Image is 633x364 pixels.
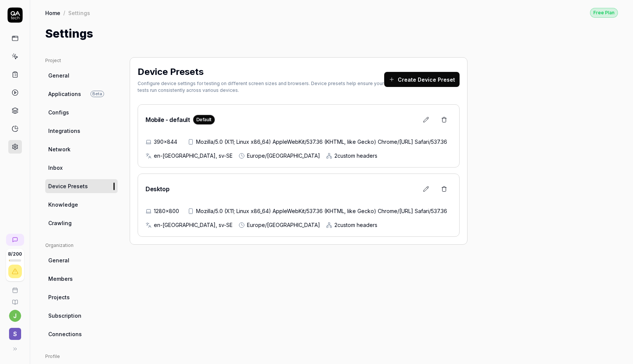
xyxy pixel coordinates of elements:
[384,72,460,87] button: Create Device Preset
[48,145,71,153] span: Network
[68,9,90,17] div: Settings
[48,164,63,172] span: Inbox
[48,312,81,320] span: Subscription
[3,293,27,305] a: Documentation
[45,105,118,119] a: Configs
[45,25,93,42] h1: Settings
[48,108,69,116] span: Configs
[48,275,73,283] span: Members
[45,309,118,323] a: Subscription
[8,252,22,256] span: 8 / 200
[45,327,118,341] a: Connections
[45,272,118,286] a: Members
[138,80,384,94] div: Configure device settings for testing on different screen sizes and browsers. Device presets help...
[247,221,320,229] span: Europe/[GEOGRAPHIC_DATA]
[138,65,204,79] h2: Device Presets
[154,207,179,215] span: 1280×800
[48,293,70,301] span: Projects
[45,57,118,64] div: Project
[45,353,118,360] div: Profile
[48,330,82,338] span: Connections
[45,9,60,17] a: Home
[48,219,72,227] span: Crawling
[48,72,69,79] span: General
[9,328,21,340] span: S
[146,184,169,193] h2: Desktop
[375,152,377,159] span: s
[63,9,65,17] div: /
[6,234,24,246] a: New conversation
[590,8,618,18] button: Free Plan
[45,161,118,175] a: Inbox
[154,138,177,146] span: 390×844
[3,281,27,293] a: Book a call with us
[45,69,118,82] a: General
[45,253,118,267] a: General
[146,115,215,125] h2: Mobile - default
[334,221,377,229] span: 2 custom header
[90,91,104,97] span: Beta
[48,256,69,264] span: General
[48,90,81,98] span: Applications
[154,221,233,229] span: en-[GEOGRAPHIC_DATA], sv-SE
[193,115,215,125] div: Default
[48,182,88,190] span: Device Presets
[48,127,80,135] span: Integrations
[45,198,118,212] a: Knowledge
[45,242,118,249] div: Organization
[48,201,78,209] span: Knowledge
[196,207,447,215] span: Mozilla/5.0 (X11; Linux x86_64) AppleWebKit/537.36 (KHTML, like Gecko) Chrome/[URL] Safari/537.36
[45,142,118,156] a: Network
[9,310,21,322] button: j
[247,152,320,160] span: Europe/[GEOGRAPHIC_DATA]
[45,290,118,304] a: Projects
[45,179,118,193] a: Device Presets
[45,87,118,101] a: ApplicationsBeta
[154,152,233,160] span: en-[GEOGRAPHIC_DATA], sv-SE
[45,216,118,230] a: Crawling
[45,124,118,138] a: Integrations
[196,138,447,146] span: Mozilla/5.0 (X11; Linux x86_64) AppleWebKit/537.36 (KHTML, like Gecko) Chrome/[URL] Safari/537.36
[375,222,377,228] span: s
[3,322,27,341] button: S
[334,152,377,160] span: 2 custom header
